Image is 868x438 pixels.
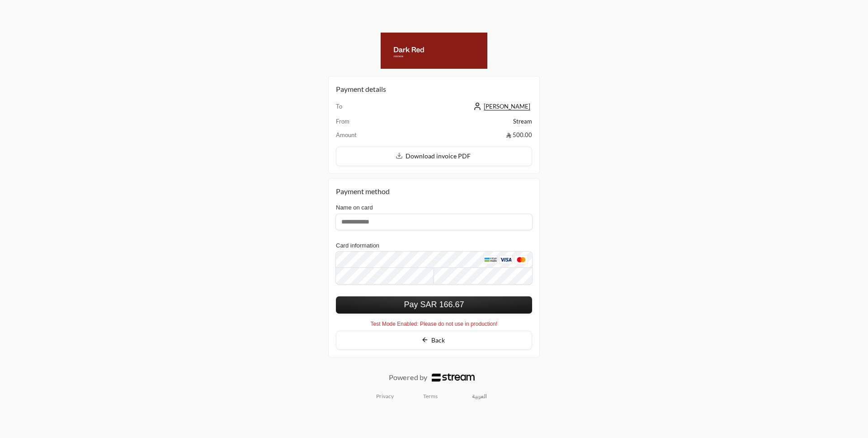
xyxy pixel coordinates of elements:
[336,84,532,95] h2: Payment details
[387,130,532,139] td: 500.00
[431,336,445,344] span: Back
[423,393,438,400] a: Terms
[336,186,532,197] div: Payment method
[336,130,387,139] td: Amount
[389,372,427,383] p: Powered by
[336,296,532,314] button: Pay SAR 166.67
[376,393,394,400] a: Privacy
[336,147,532,166] button: Download invoice PDF
[371,321,498,327] span: Test Mode Enabled: Please do not use in production!
[484,103,530,110] span: [PERSON_NAME]
[473,103,532,110] a: [PERSON_NAME]
[336,102,387,117] td: To
[381,33,487,69] img: Company Logo
[336,242,379,249] label: Card information
[387,117,532,130] td: Stream
[432,373,475,381] img: Logo
[406,152,471,160] span: Download invoice PDF
[336,204,373,211] label: Name on card
[336,117,387,130] td: From
[336,331,532,350] button: Back
[467,389,492,404] a: العربية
